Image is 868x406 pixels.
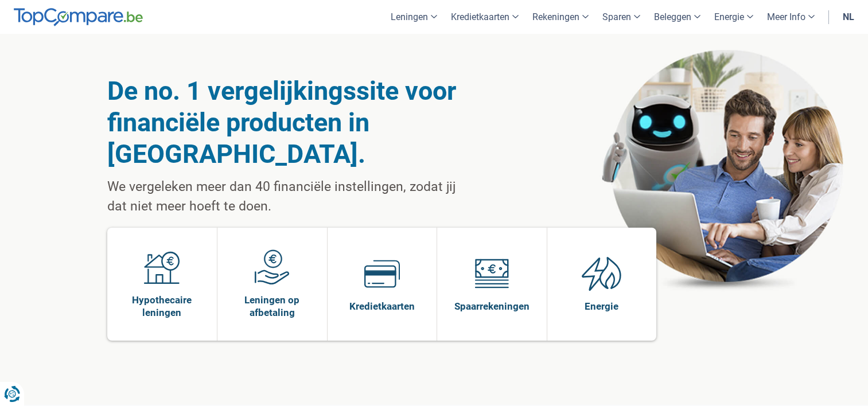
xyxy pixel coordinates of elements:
h1: De no. 1 vergelijkingssite voor financiële producten in [GEOGRAPHIC_DATA]. [107,75,467,170]
span: Spaarrekeningen [454,300,530,313]
a: Leningen op afbetaling Leningen op afbetaling [217,228,327,341]
span: Leningen op afbetaling [223,294,321,319]
a: Spaarrekeningen Spaarrekeningen [437,228,547,341]
a: Hypothecaire leningen Hypothecaire leningen [107,228,217,341]
span: Energie [585,300,618,313]
a: Energie Energie [547,228,657,341]
img: TopCompare [14,8,143,26]
span: Kredietkaarten [349,300,415,313]
img: Kredietkaarten [364,256,400,291]
span: Hypothecaire leningen [113,294,212,319]
img: Spaarrekeningen [474,256,509,291]
a: Kredietkaarten Kredietkaarten [328,228,437,341]
p: We vergeleken meer dan 40 financiële instellingen, zodat jij dat niet meer hoeft te doen. [107,177,467,216]
img: Leningen op afbetaling [254,249,290,285]
img: Hypothecaire leningen [144,249,180,285]
img: Energie [582,256,622,291]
